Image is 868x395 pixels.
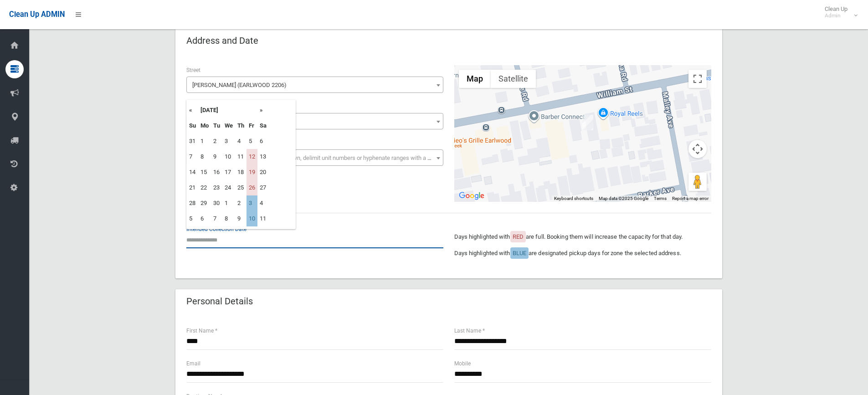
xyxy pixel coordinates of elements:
[654,196,667,201] a: Terms (opens in new tab)
[222,118,235,133] th: We
[688,173,707,191] button: Drag Pegman onto the map to open Street View
[198,103,257,118] th: [DATE]
[247,164,257,180] td: 19
[186,77,443,93] span: William Street (EARLWOOD 2206)
[257,103,269,118] th: »
[235,180,247,195] td: 25
[820,5,857,19] span: Clean Up
[211,164,222,180] td: 16
[247,180,257,195] td: 26
[247,133,257,149] td: 5
[247,211,257,226] td: 10
[175,292,264,310] header: Personal Details
[222,164,235,180] td: 17
[187,164,198,180] td: 14
[211,195,222,211] td: 30
[198,195,211,211] td: 29
[825,12,847,19] small: Admin
[187,103,198,118] th: «
[459,70,491,88] button: Show street map
[189,115,441,128] span: 188
[688,70,707,88] button: Toggle fullscreen view
[187,195,198,211] td: 28
[187,133,198,149] td: 31
[235,164,247,180] td: 18
[222,211,235,226] td: 8
[257,118,269,133] th: Sa
[175,32,269,50] header: Address and Date
[247,195,257,211] td: 3
[235,133,247,149] td: 4
[192,154,447,161] span: Select the unit number from the dropdown, delimit unit numbers or hyphenate ranges with a comma
[198,118,211,133] th: Mo
[688,140,707,158] button: Map camera controls
[211,180,222,195] td: 23
[198,149,211,164] td: 8
[257,211,269,226] td: 11
[454,248,711,259] p: Days highlighted with are designated pickup days for zone the selected address.
[554,195,593,202] button: Keyboard shortcuts
[222,195,235,211] td: 1
[672,196,709,201] a: Report a map error
[257,195,269,211] td: 4
[187,149,198,164] td: 7
[198,164,211,180] td: 15
[257,164,269,180] td: 20
[222,149,235,164] td: 10
[247,149,257,164] td: 12
[235,195,247,211] td: 2
[513,250,526,256] span: BLUE
[211,118,222,133] th: Tu
[257,180,269,195] td: 27
[257,133,269,149] td: 6
[457,190,487,202] a: Open this area in Google Maps (opens a new window)
[235,149,247,164] td: 11
[222,180,235,195] td: 24
[189,79,441,92] span: William Street (EARLWOOD 2206)
[187,118,198,133] th: Su
[513,233,524,240] span: RED
[198,133,211,149] td: 1
[211,149,222,164] td: 9
[211,211,222,226] td: 7
[235,211,247,226] td: 9
[187,180,198,195] td: 21
[9,10,65,19] span: Clean Up ADMIN
[454,231,711,242] p: Days highlighted with are full. Booking them will increase the capacity for that day.
[198,180,211,195] td: 22
[235,118,247,133] th: Th
[211,133,222,149] td: 2
[198,211,211,226] td: 6
[257,149,269,164] td: 13
[457,190,487,202] img: Google
[599,196,648,201] span: Map data ©2025 Google
[186,113,443,129] span: 188
[582,115,593,130] div: 188 William Street, EARLWOOD NSW 2206
[247,118,257,133] th: Fr
[491,70,536,88] button: Show satellite imagery
[187,211,198,226] td: 5
[222,133,235,149] td: 3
